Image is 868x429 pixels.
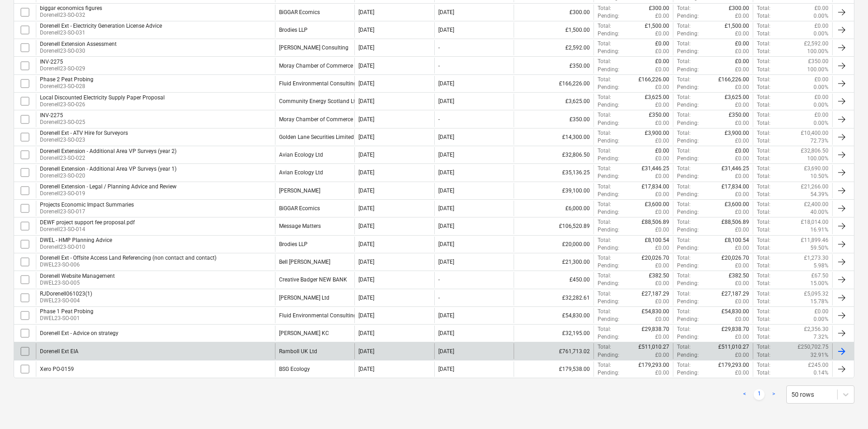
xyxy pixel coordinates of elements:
[358,241,374,247] div: [DATE]
[757,66,770,74] p: Total :
[757,280,770,287] p: Total :
[514,94,593,109] div: £3,625.00
[598,22,611,30] p: Total :
[655,244,669,252] p: £0.00
[645,201,669,208] p: £3,600.00
[279,116,353,123] div: Moray Chamber of Commerce
[810,208,829,216] p: 40.00%
[40,94,165,101] div: Local Discounted Electricity Supply Paper Proposal
[279,152,323,158] div: Avian Ecology Ltd
[358,223,374,229] div: [DATE]
[757,84,770,91] p: Total :
[438,9,454,15] div: [DATE]
[677,111,691,119] p: Total :
[514,272,593,287] div: £450.00
[725,201,749,208] p: £3,600.00
[757,173,770,180] p: Total :
[514,290,593,306] div: £32,282.61
[642,290,669,298] p: £27,187.29
[358,134,374,140] div: [DATE]
[514,22,593,38] div: £1,500.00
[655,40,669,48] p: £0.00
[40,273,115,279] div: Dorenell Website Management
[40,76,93,83] div: Phase 2 Peat Probing
[279,205,320,212] div: BiGGAR Ecomics
[735,119,749,127] p: £0.00
[677,30,699,38] p: Pending :
[358,276,374,283] div: [DATE]
[757,290,770,298] p: Total :
[358,187,374,194] div: [DATE]
[807,66,829,74] p: 100.00%
[677,40,691,48] p: Total :
[804,254,829,262] p: £1,273.30
[358,116,374,123] div: [DATE]
[598,165,611,173] p: Total :
[598,101,619,109] p: Pending :
[514,361,593,377] div: £179,538.00
[757,137,770,145] p: Total :
[677,76,691,84] p: Total :
[514,343,593,359] div: £761,713.02
[804,165,829,173] p: £3,690.00
[40,226,135,233] p: Dorenell23-SO-014
[598,40,611,48] p: Total :
[358,63,374,69] div: [DATE]
[598,137,619,145] p: Pending :
[735,226,749,234] p: £0.00
[677,12,699,20] p: Pending :
[514,5,593,20] div: £300.00
[807,155,829,163] p: 100.00%
[677,226,699,234] p: Pending :
[649,272,669,280] p: £382.50
[757,22,770,30] p: Total :
[810,137,829,145] p: 72.73%
[801,237,829,244] p: £11,899.46
[757,237,770,244] p: Total :
[757,94,770,101] p: Total :
[598,244,619,252] p: Pending :
[725,129,749,137] p: £3,900.00
[735,40,749,48] p: £0.00
[40,279,115,287] p: DWEL23-SO-005
[514,165,593,180] div: £35,136.25
[514,183,593,198] div: £39,100.00
[757,272,770,280] p: Total :
[677,66,699,74] p: Pending :
[279,276,347,283] div: Creative Badger NEW BANK
[279,80,357,87] div: Fluid Environmental Consulting
[40,47,117,55] p: Dorenell23-SO-030
[438,241,454,247] div: [DATE]
[757,76,770,84] p: Total :
[677,208,699,216] p: Pending :
[804,40,829,48] p: £2,592.00
[677,173,699,180] p: Pending :
[757,30,770,38] p: Total :
[677,272,691,280] p: Total :
[801,218,829,226] p: £18,014.00
[598,290,611,298] p: Total :
[598,262,619,270] p: Pending :
[514,76,593,91] div: £166,226.00
[757,5,770,12] p: Total :
[358,169,374,176] div: [DATE]
[721,165,749,173] p: £31,446.25
[279,223,321,229] div: Message Matters
[655,262,669,270] p: £0.00
[438,259,454,265] div: [DATE]
[438,276,440,283] div: -
[598,48,619,55] p: Pending :
[598,218,611,226] p: Total :
[638,76,669,84] p: £166,226.00
[40,83,93,90] p: Dorenell23-SO-028
[677,48,699,55] p: Pending :
[757,40,770,48] p: Total :
[757,183,770,191] p: Total :
[801,129,829,137] p: £10,400.00
[645,129,669,137] p: £3,900.00
[757,191,770,198] p: Total :
[598,94,611,101] p: Total :
[40,148,177,154] div: Dorenell Extension - Additional Area VP Surveys (year 2)
[40,23,162,29] div: Dorenell Ext - Electricity Generation License Advice
[598,208,619,216] p: Pending :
